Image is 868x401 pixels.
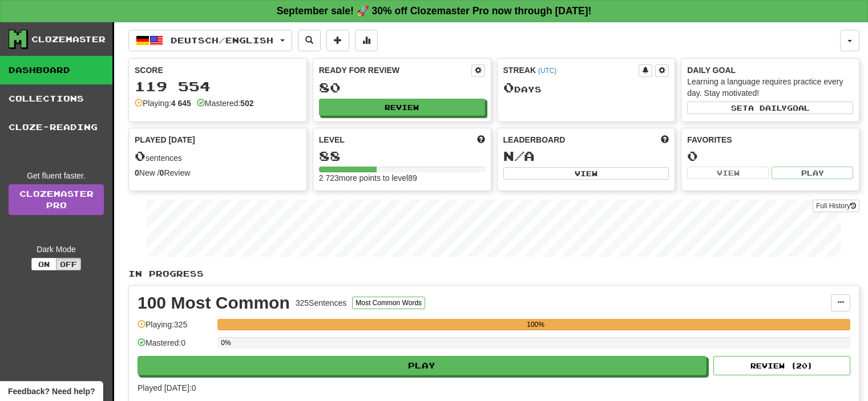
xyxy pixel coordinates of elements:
div: Day s [503,80,669,95]
button: Play [772,167,853,179]
strong: 4 645 [171,99,191,108]
strong: 0 [160,168,164,177]
button: Review [319,99,485,116]
button: View [503,167,669,180]
div: Dark Mode [9,244,104,255]
strong: September sale! 🚀 30% off Clozemaster Pro now through [DATE]! [277,5,592,17]
button: Seta dailygoal [687,102,853,114]
a: (UTC) [538,67,556,75]
div: Get fluent faster. [9,170,104,181]
button: Search sentences [298,30,321,51]
span: Leaderboard [503,134,566,145]
div: 0 [687,149,853,163]
button: Play [138,356,706,375]
div: New / Review [135,167,301,179]
button: Most Common Words [352,297,425,309]
span: 0 [135,148,146,164]
span: Deutsch / English [171,35,273,45]
p: In Progress [128,268,859,280]
div: 100% [221,319,850,330]
div: Playing: 325 [138,319,212,338]
div: Favorites [687,134,853,145]
div: 119 554 [135,79,301,94]
span: Level [319,134,345,145]
span: Played [DATE] [135,134,195,145]
div: Ready for Review [319,64,471,76]
div: 100 Most Common [138,294,290,311]
span: Score more points to level up [477,134,485,145]
span: 0 [503,79,514,95]
div: 325 Sentences [296,297,347,309]
div: Streak [503,64,639,76]
button: Review (20) [713,356,850,375]
div: 80 [319,80,485,95]
button: More stats [355,30,378,51]
div: 2 723 more points to level 89 [319,172,485,184]
button: View [687,167,769,179]
a: ClozemasterPro [9,184,104,215]
span: Open feedback widget [8,386,95,397]
span: N/A [503,148,535,164]
button: Full History [813,200,859,212]
div: sentences [135,149,301,164]
div: Mastered: [197,98,254,109]
div: Playing: [135,98,191,109]
div: Clozemaster [31,34,106,45]
span: Played [DATE]: 0 [138,383,196,392]
span: This week in points, UTC [661,134,669,145]
div: Score [135,64,301,76]
button: Off [56,258,81,270]
div: Learning a language requires practice every day. Stay motivated! [687,76,853,99]
div: 88 [319,149,485,163]
button: On [31,258,56,270]
button: Deutsch/English [128,30,292,51]
button: Add sentence to collection [326,30,349,51]
div: Mastered: 0 [138,337,212,356]
strong: 502 [240,99,253,108]
span: a daily [748,104,787,112]
strong: 0 [135,168,139,177]
div: Daily Goal [687,64,853,76]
